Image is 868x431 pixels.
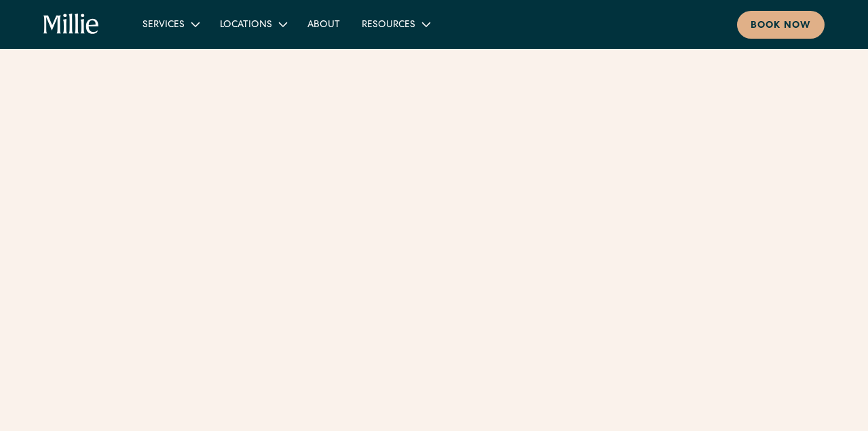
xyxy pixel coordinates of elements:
[43,14,99,35] a: home
[362,18,415,33] div: Resources
[143,18,185,33] div: Services
[220,18,272,33] div: Locations
[751,19,811,33] div: Book now
[132,13,209,35] div: Services
[737,11,825,39] a: Book now
[209,13,297,35] div: Locations
[297,13,351,35] a: About
[351,13,440,35] div: Resources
